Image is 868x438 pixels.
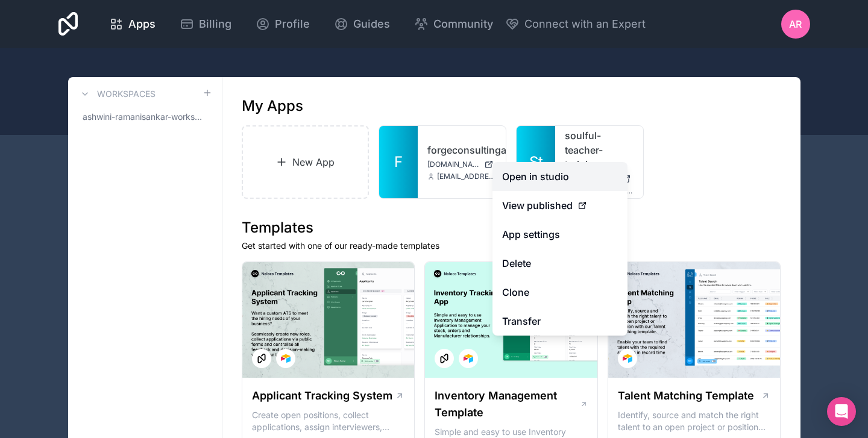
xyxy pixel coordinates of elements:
span: [DOMAIN_NAME] [427,160,479,169]
span: View published [502,198,573,213]
p: Create open positions, collect applications, assign interviewers, centralise candidate feedback a... [252,409,405,433]
h3: Workspaces [97,88,156,100]
span: Profile [275,16,310,33]
span: AR [789,17,802,31]
a: View published [492,191,627,220]
a: New App [242,125,370,199]
a: soulful-teacher-training-crm [565,128,634,172]
a: ashwini-ramanisankar-workspace [78,106,212,128]
p: Get started with one of our ready-made templates [242,240,781,252]
a: St [517,126,555,198]
span: St [529,152,543,172]
span: Community [433,16,493,33]
a: forgeconsultingai [427,143,496,157]
a: [DOMAIN_NAME] [427,160,496,169]
a: Guides [324,11,400,37]
a: Clone [492,278,627,307]
span: Apps [128,16,156,33]
span: [EMAIL_ADDRESS][DOMAIN_NAME] [437,172,496,181]
a: Apps [99,11,165,37]
span: ashwini-ramanisankar-workspace [83,111,203,123]
span: Connect with an Expert [524,16,646,33]
a: Workspaces [78,87,156,101]
span: F [394,152,403,172]
a: Community [404,11,503,37]
span: Billing [199,16,231,33]
div: Open Intercom Messenger [827,397,856,426]
p: Identify, source and match the right talent to an open project or position with our Talent Matchi... [618,409,771,433]
a: App settings [492,220,627,249]
a: Profile [246,11,319,37]
h1: My Apps [242,96,303,116]
h1: Inventory Management Template [435,387,579,421]
h1: Applicant Tracking System [252,387,392,404]
a: Billing [170,11,241,37]
button: Delete [492,249,627,278]
h1: Templates [242,218,781,237]
a: Open in studio [492,162,627,191]
img: Airtable Logo [623,354,632,363]
a: Transfer [492,307,627,336]
img: Airtable Logo [281,354,291,363]
img: Airtable Logo [464,354,473,363]
h1: Talent Matching Template [618,387,754,404]
span: Guides [353,16,390,33]
button: Connect with an Expert [505,16,646,33]
a: F [379,126,418,198]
